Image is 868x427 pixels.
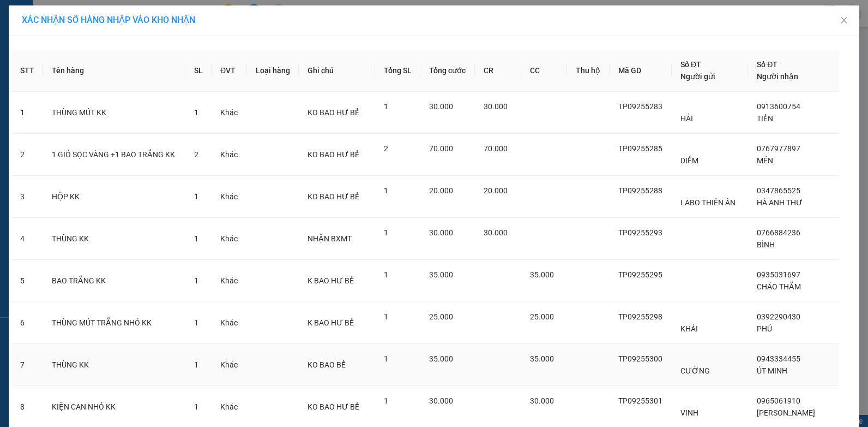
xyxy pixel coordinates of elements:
[194,276,198,285] span: 1
[185,50,212,92] th: SL
[308,318,354,327] span: K BAO HƯ BỂ
[429,270,453,279] span: 35.000
[308,402,359,411] span: KO BAO HƯ BỂ
[37,6,126,16] strong: BIÊN NHẬN GỬI HÀNG
[212,302,247,344] td: Khác
[212,344,247,386] td: Khác
[11,218,43,260] td: 4
[757,240,775,249] span: BÌNH
[757,60,777,69] span: Số ĐT
[194,150,198,159] span: 2
[757,366,787,375] span: ÚT MINH
[484,186,508,195] span: 20.000
[680,72,715,81] span: Người gửi
[4,61,26,71] span: GIAO:
[308,150,359,159] span: KO BAO HƯ BỂ
[757,156,773,165] span: MÉN
[308,276,354,285] span: K BAO HƯ BỂ
[11,134,43,176] td: 2
[521,50,568,92] th: CC
[567,50,610,92] th: Thu hộ
[43,260,185,302] td: BAO TRẮNG KK
[757,408,815,417] span: [PERSON_NAME]
[43,344,185,386] td: THÙNG KK
[429,144,453,153] span: 70.000
[43,218,185,260] td: THÙNG KK
[212,92,247,134] td: Khác
[757,102,800,111] span: 0913600754
[212,218,247,260] td: Khác
[757,198,803,207] span: HÀ ANH THƯ
[530,396,554,405] span: 30.000
[680,198,736,207] span: LABO THIÊN ÂN
[22,15,195,25] span: XÁC NHẬN SỐ HÀNG NHẬP VÀO KHO NHẬN
[610,50,672,92] th: Mã GD
[618,312,662,321] span: TP09255298
[22,21,136,32] span: VP [PERSON_NAME] (Hàng) -
[484,228,508,237] span: 30.000
[384,186,388,195] span: 1
[680,366,710,375] span: CƯỜNG
[680,324,698,333] span: KHẢI
[194,234,198,243] span: 1
[680,156,698,165] span: DIỄM
[757,324,772,333] span: PHÚ
[530,312,554,321] span: 25.000
[194,402,198,411] span: 1
[757,72,798,81] span: Người nhận
[530,270,554,279] span: 35.000
[4,49,87,59] span: 0377358488 -
[484,102,508,111] span: 30.000
[384,102,388,111] span: 1
[618,186,662,195] span: TP09255288
[308,360,346,369] span: KO BAO BỂ
[11,50,43,92] th: STT
[375,50,421,92] th: Tổng SL
[757,396,800,405] span: 0965061910
[680,60,701,69] span: Số ĐT
[384,228,388,237] span: 1
[308,108,359,117] span: KO BAO HƯ BỂ
[429,354,453,363] span: 35.000
[43,92,185,134] td: THÙNG MÚT KK
[49,75,81,87] span: 20.000
[757,228,800,237] span: 0766884236
[757,186,800,195] span: 0347865525
[4,37,159,47] p: NHẬN:
[618,354,662,363] span: TP09255300
[757,144,800,153] span: 0767977897
[43,134,185,176] td: 1 GIỎ SỌC VÀNG +1 BAO TRẮNG KK
[757,270,800,279] span: 0935031697
[11,92,43,134] td: 1
[11,176,43,218] td: 3
[829,5,859,36] button: Close
[212,50,247,92] th: ĐVT
[4,21,159,32] p: GỬI:
[194,318,198,327] span: 1
[757,312,800,321] span: 0392290430
[31,37,71,47] span: VP Cầu Kè
[840,16,848,25] span: close
[420,50,475,92] th: Tổng cước
[43,302,185,344] td: THÙNG MÚT TRẮNG NHỎ KK
[530,354,554,363] span: 35.000
[194,192,198,201] span: 1
[384,396,388,405] span: 1
[11,344,43,386] td: 7
[429,186,453,195] span: 20.000
[212,176,247,218] td: Khác
[212,260,247,302] td: Khác
[194,360,198,369] span: 1
[484,144,508,153] span: 70.000
[308,192,359,201] span: KO BAO HƯ BỂ
[3,75,46,87] span: Cước rồi:
[194,108,198,117] span: 1
[384,312,388,321] span: 1
[384,354,388,363] span: 1
[43,176,185,218] td: HỘP KK
[384,144,388,153] span: 2
[618,270,662,279] span: TP09255295
[212,134,247,176] td: Khác
[618,102,662,111] span: TP09255283
[58,49,87,59] span: phu my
